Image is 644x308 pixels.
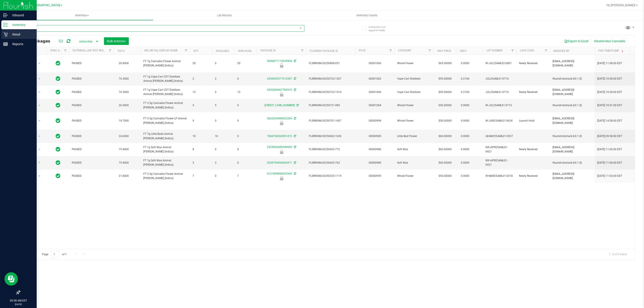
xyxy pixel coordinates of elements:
span: select [37,60,42,67]
span: FLSRWGM-20250425-762 [309,161,353,165]
span: 2 [215,77,232,81]
span: Sync from Compliance System [293,146,296,149]
span: Whole Flower [397,103,431,108]
span: Sync from Compliance System [293,77,296,80]
span: In Sync [56,118,60,124]
span: 10 [215,134,232,138]
span: select [37,160,42,166]
a: 00001006 [369,91,381,94]
span: 20.8000 [117,60,131,67]
span: 0 [215,61,232,65]
span: $65.00000 [436,60,454,67]
span: WX-APR25AML01-0421 [485,145,514,154]
span: Newly Received [519,90,547,94]
span: 12 [237,90,254,94]
span: 5 [215,103,232,108]
a: External Lab Test Result [73,49,108,52]
span: FLSRWGM-20250722-1514 [309,90,353,94]
span: In Sync [56,60,60,66]
span: FT 1g Soft Wax Animal [PERSON_NAME] (Indica) [143,158,187,167]
span: 20 [237,61,254,65]
a: Filter [106,47,114,55]
a: Inventory [11,11,153,20]
div: Newly Received [256,63,307,68]
span: FLSRWGM-20250701-1607 [309,119,353,123]
span: FLSRWGM-20250808-051 [309,61,353,65]
span: 0.2160 [459,76,472,82]
span: 9 [193,119,210,123]
span: 75.4000 [117,160,131,166]
span: flourish-biotrack [v0.1.0] [553,134,592,138]
span: In Sync [56,133,60,139]
span: Lab Results [211,13,238,17]
a: Modified By [553,49,569,53]
span: FLSRWGM-20250722-1527 [309,77,353,81]
span: PASSED [72,161,111,165]
a: Inventory Counts [296,11,438,20]
span: PASSED [72,103,111,108]
a: 00001002 [369,77,381,80]
span: 0.0000 [459,60,472,67]
span: $50.00000 [436,118,454,124]
span: $60.00000 [436,133,454,139]
span: Hi, [PERSON_NAME]! [606,3,636,7]
span: 0.0000 [459,173,472,179]
a: 4350693571912597 [267,77,292,80]
div: Newly Received [256,176,307,180]
span: select [37,118,42,124]
span: Sync from Compliance System [293,88,296,91]
a: 0538794494605471 [267,161,292,164]
span: Vape Cart Distillate [397,90,431,94]
a: 5292009467782910 [267,88,292,91]
span: PASSED [72,134,111,138]
span: 0 [215,90,232,94]
input: 1 [51,251,59,258]
span: Newly Received [519,174,547,178]
span: FT 3.5g Cannabis Flower Animal [PERSON_NAME] (Indica) [143,101,187,110]
span: PASSED [72,61,111,65]
span: 0 [215,174,232,178]
p: 09:58 AM EDT [2,299,35,303]
span: Include items not tagged for facility [369,25,391,32]
span: $50.00000 [436,173,454,179]
span: FT 7g Cannabis Flower Animal [PERSON_NAME] (Indica) [143,59,187,68]
span: W-MAR25AML01-0318 [485,174,514,178]
a: Pkg Timestamp [598,49,624,52]
span: Clear [299,25,302,31]
span: FT 1g Vape Cart CDT Distillate Animal [PERSON_NAME] (Indica) [143,88,187,96]
span: 76.3000 [117,76,131,82]
span: WX-APR25AML01-0421 [485,158,514,167]
a: Package ID [261,49,276,52]
span: Whole Flower [397,119,431,123]
a: 00000995 [369,174,381,177]
span: 26.9000 [117,102,131,109]
span: 0.0000 [459,146,472,153]
span: [DATE] 10:50:00 EDT [597,77,622,81]
span: 0 [237,161,254,165]
span: [DATE] 09:58:00 EDT [597,134,622,138]
a: 5663243989022204 [267,117,292,120]
span: select [37,76,42,82]
span: PASSED [72,77,111,81]
span: Little Bud Flower [397,134,431,138]
span: 0.0000 [459,102,472,109]
span: Whole Flower [397,174,431,178]
span: FT 3.5g Cannabis Flower Animal [PERSON_NAME] (Indica) [143,172,187,180]
span: 7 [237,174,254,178]
span: 0 [237,103,254,108]
span: Launch Hold [519,119,547,123]
span: PASSED [72,147,111,152]
iframe: Resource center [4,272,18,286]
span: 24.6000 [117,133,131,139]
span: $95.00000 [436,89,454,95]
span: LB-MAY25AML01-0527 [485,134,514,138]
a: CBD% [460,49,467,53]
p: Inbound [8,13,35,18]
span: flourish-biotrack [v0.1.0] [553,103,592,108]
span: Soft Wax [397,161,431,165]
p: Reports [8,41,35,47]
span: Sync from Compliance System [296,104,299,107]
span: 75.4000 [117,146,131,153]
span: [DATE] 11:08:00 EDT [597,61,622,65]
span: PASSED [72,119,111,123]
